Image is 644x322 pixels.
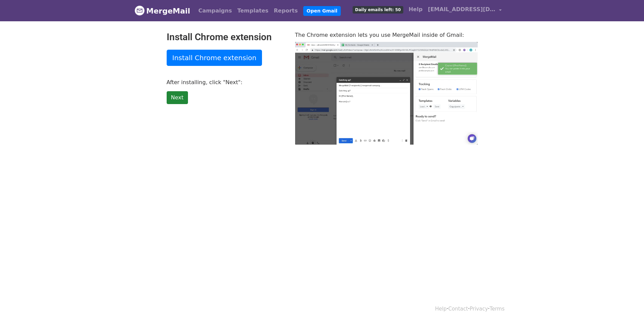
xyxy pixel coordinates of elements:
a: Daily emails left: 50 [350,3,406,16]
a: Help [435,306,447,312]
a: Open Gmail [303,6,341,16]
a: Reports [271,4,301,18]
p: The Chrome extension lets you use MergeMail inside of Gmail: [295,31,478,39]
a: Contact [448,306,468,312]
a: [EMAIL_ADDRESS][DOMAIN_NAME] [425,3,504,19]
span: [EMAIL_ADDRESS][DOMAIN_NAME] [428,5,496,14]
h2: Install Chrome extension [167,31,285,43]
a: Install Chrome extension [167,50,262,66]
a: MergeMail [135,4,190,18]
a: Templates [235,4,271,18]
a: Help [406,3,425,16]
a: Next [167,91,188,104]
a: Privacy [470,306,488,312]
iframe: Chat Widget [610,290,644,322]
a: Terms [490,306,504,312]
p: After installing, click "Next": [167,79,285,86]
img: MergeMail logo [135,5,145,16]
span: Daily emails left: 50 [353,6,403,14]
a: Campaigns [196,4,235,18]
